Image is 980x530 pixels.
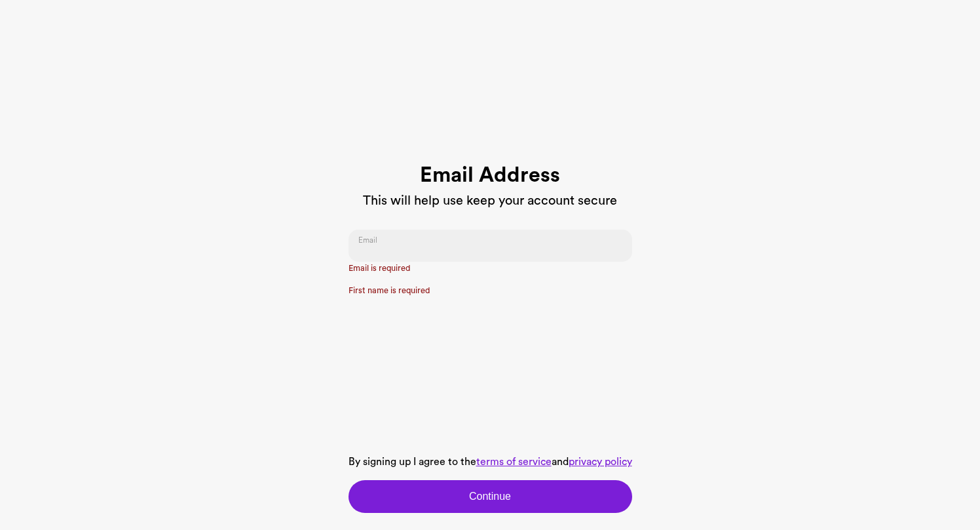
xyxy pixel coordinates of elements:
[349,264,411,272] span: Email is required
[349,285,632,297] p: First name is required
[569,457,632,467] a: privacy policy
[469,489,511,504] span: Continue
[349,163,632,188] h1: Email Address
[349,454,632,470] p: By signing up I agree to the and
[349,480,632,513] button: Continue
[476,457,552,467] a: terms of service
[349,193,632,209] h3: This will help use keep your account secure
